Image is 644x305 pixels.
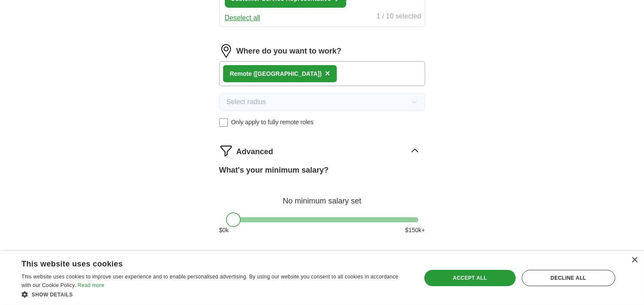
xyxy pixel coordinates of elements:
button: Select radius [219,93,425,111]
div: Decline all [522,270,615,286]
button: Deselect all [225,13,260,23]
input: Only apply to fully remote roles [219,118,228,127]
div: Show details [21,290,409,299]
button: × [325,67,330,80]
div: Accept all [424,270,516,286]
span: Advanced [236,146,273,158]
img: filter [219,144,233,158]
label: What's your minimum salary? [219,164,329,176]
a: Read more, opens a new window [78,282,104,288]
div: Close [631,257,638,263]
span: This website uses cookies to improve user experience and to enable personalised advertising. By u... [21,274,399,288]
span: $ 0 k [219,226,229,235]
div: 1 / 10 selected [376,11,421,23]
span: Select radius [227,97,266,107]
img: location.png [219,44,233,58]
div: This website uses cookies [21,256,388,269]
div: Remote ([GEOGRAPHIC_DATA]) [230,69,322,78]
span: Only apply to fully remote roles [231,118,314,127]
label: Where do you want to work? [236,45,342,57]
span: $ 150 k+ [405,226,425,235]
span: × [325,69,330,78]
span: Show details [32,292,73,298]
div: No minimum salary set [219,186,425,207]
